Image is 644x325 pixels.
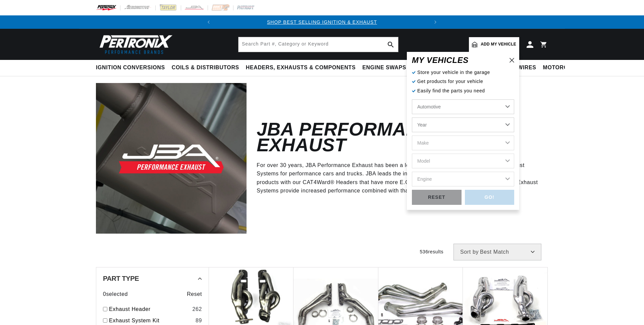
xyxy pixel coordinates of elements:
button: search button [383,37,398,52]
select: Engine [412,172,514,186]
button: Translation missing: en.sections.announcements.previous_announcement [202,15,215,29]
span: Reset [187,290,202,299]
span: Engine Swaps [362,64,406,71]
select: Model [412,154,514,168]
div: Announcement [215,18,429,26]
div: 89 [196,316,202,325]
div: RESET [412,190,462,205]
select: Sort by [453,244,541,260]
span: Add my vehicle [481,41,516,48]
div: 262 [192,305,202,314]
a: Exhaust Header [109,305,190,314]
span: 536 results [420,249,443,254]
p: Store your vehicle in the garage [412,69,514,76]
summary: Ignition Conversions [96,60,168,76]
input: Search Part #, Category or Keyword [238,37,398,52]
p: Easily find the parts you need [412,87,514,94]
span: 0 selected [103,290,128,299]
summary: Engine Swaps [359,60,410,76]
h6: MY VEHICLE S [412,57,469,64]
p: For over 30 years, JBA Performance Exhaust has been a leader in Stainless Steel Headers and Exhau... [257,161,538,195]
select: Make [412,136,514,150]
span: Part Type [103,275,139,282]
slideshow-component: Translation missing: en.sections.announcements.announcement_bar [79,15,565,29]
img: Pertronix [96,33,173,56]
a: Add my vehicle [469,37,519,52]
img: JBA Performance Exhaust [96,83,247,233]
select: Ride Type [412,99,514,114]
div: 1 of 2 [215,18,429,26]
button: Translation missing: en.sections.announcements.next_announcement [429,15,442,29]
span: Ignition Conversions [96,64,165,71]
span: Coils & Distributors [172,64,239,71]
summary: Coils & Distributors [168,60,243,76]
span: Sort by [460,249,479,255]
select: Year [412,117,514,132]
p: Get products for your vehicle [412,78,514,85]
a: SHOP BEST SELLING IGNITION & EXHAUST [267,19,377,25]
summary: Headers, Exhausts & Components [243,60,359,76]
summary: Motorcycle [540,60,586,76]
span: Headers, Exhausts & Components [246,64,356,71]
span: Motorcycle [543,64,583,71]
a: Exhaust System Kit [109,316,193,325]
h2: JBA Performance Exhaust [257,121,538,153]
